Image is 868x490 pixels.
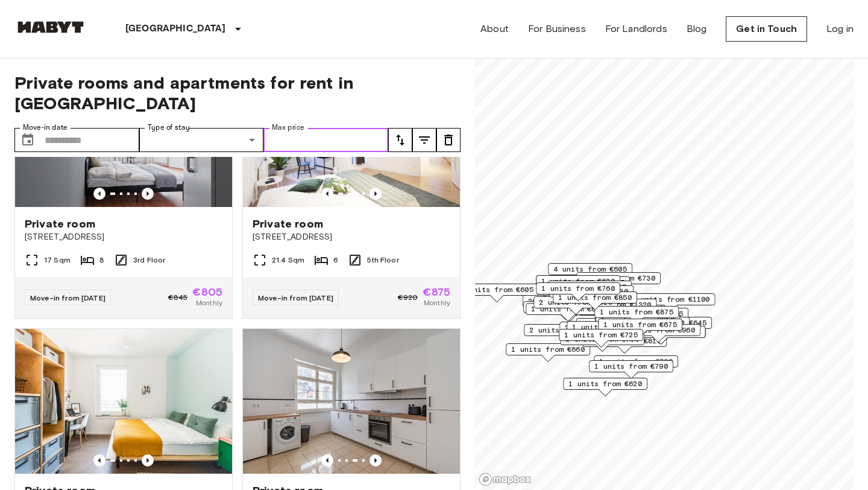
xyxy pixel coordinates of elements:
[594,361,668,372] span: 1 units from €790
[475,58,854,490] canvas: Map
[142,188,154,200] button: Previous image
[558,292,632,303] span: 1 units from €850
[253,217,323,231] span: Private room
[600,307,673,317] span: 1 units from €875
[568,378,642,389] span: 1 units from €620
[564,329,638,340] span: 1 units from €725
[14,72,461,113] span: Private rooms and apartments for rent in [GEOGRAPHIC_DATA]
[533,296,618,315] div: Map marker
[553,264,627,275] span: 4 units from €605
[321,454,333,466] button: Previous image
[511,344,585,355] span: 1 units from €660
[523,301,608,320] div: Map marker
[565,322,638,333] span: 2 units from €865
[460,284,533,295] span: 1 units from €605
[333,255,338,266] span: 6
[14,62,233,319] a: Marketing picture of unit DE-01-047-05HPrevious imagePrevious imagePrivate room[STREET_ADDRESS]17...
[142,454,154,466] button: Previous image
[412,128,436,152] button: tune
[370,454,382,466] button: Previous image
[529,325,603,336] span: 2 units from €875
[192,287,222,297] span: €805
[563,378,647,396] div: Map marker
[627,293,715,312] div: Map marker
[25,231,222,243] span: [STREET_ADDRESS]
[687,22,707,36] a: Blog
[388,128,412,152] button: tune
[367,255,398,266] span: 5th Floor
[480,22,509,36] a: About
[506,343,590,362] div: Map marker
[547,281,632,299] div: Map marker
[243,329,460,474] img: Marketing picture of unit DE-01-030-05H
[574,299,652,310] span: 1 units from €1320
[321,188,333,200] button: Previous image
[272,122,304,133] label: Max price
[726,16,807,42] a: Get in Touch
[524,324,608,343] div: Map marker
[539,297,612,308] span: 2 units from €625
[567,321,651,340] div: Map marker
[16,128,40,152] button: Choose date
[479,472,532,486] a: Mapbox logo
[605,22,667,36] a: For Landlords
[44,255,71,266] span: 17 Sqm
[454,284,539,302] div: Map marker
[568,299,657,317] div: Map marker
[526,303,610,322] div: Map marker
[30,293,105,302] span: Move-in from [DATE]
[633,317,706,328] span: 5 units from €645
[617,326,706,345] div: Map marker
[148,122,190,133] label: Type of stay
[99,255,104,266] span: 8
[370,188,382,200] button: Previous image
[599,356,673,367] span: 1 units from €760
[133,255,165,266] span: 3rd Floor
[242,62,461,319] a: Marketing picture of unit DE-01-046-001-05HPrevious imagePrevious imagePrivate room[STREET_ADDRES...
[14,21,87,33] img: Habyt
[398,292,418,303] span: €920
[93,188,105,200] button: Previous image
[541,283,615,294] span: 1 units from €760
[594,306,679,325] div: Map marker
[536,275,620,294] div: Map marker
[621,325,695,336] span: 2 units from €960
[611,317,684,328] span: 1 units from €810
[603,319,677,330] span: 1 units from €675
[536,282,620,301] div: Map marker
[528,22,586,36] a: For Business
[253,231,450,243] span: [STREET_ADDRESS]
[531,304,605,314] span: 1 units from €825
[196,297,222,308] span: Monthly
[553,281,626,292] span: 1 units from €620
[258,293,333,302] span: Move-in from [DATE]
[598,319,682,337] div: Map marker
[541,276,615,287] span: 1 units from €620
[23,122,68,133] label: Move-in date
[582,273,655,284] span: 1 units from €730
[436,128,461,152] button: tune
[576,272,661,291] div: Map marker
[572,322,646,332] span: 1 units from €875
[168,292,188,303] span: €845
[423,287,450,297] span: €875
[25,217,95,231] span: Private room
[424,297,450,308] span: Monthly
[272,255,304,266] span: 21.4 Sqm
[15,329,232,474] img: Marketing picture of unit DE-01-08-020-03Q
[826,22,854,36] a: Log in
[594,355,678,374] div: Map marker
[548,263,632,282] div: Map marker
[559,322,644,340] div: Map marker
[559,329,643,348] div: Map marker
[589,360,673,379] div: Map marker
[523,295,611,314] div: Map marker
[632,294,710,305] span: 1 units from €1100
[93,454,105,466] button: Previous image
[125,22,226,36] p: [GEOGRAPHIC_DATA]
[609,308,683,319] span: 1 units from €785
